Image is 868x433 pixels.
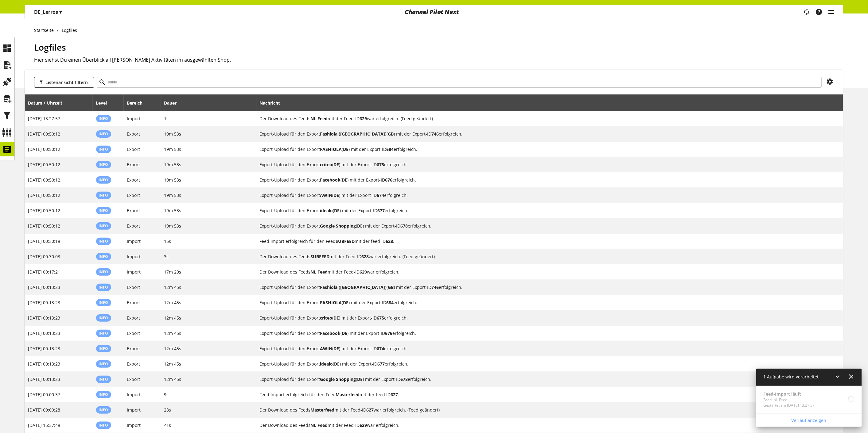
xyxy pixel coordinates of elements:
[333,192,339,198] b: DE
[320,223,356,229] b: Google Shopping
[28,254,60,259] span: [DATE] 00:30:03
[164,284,181,290] span: 12m 45s
[28,361,60,367] span: [DATE] 00:13:23
[320,300,342,305] b: FASHIOLA
[377,192,384,198] b: 674
[28,177,60,183] span: [DATE] 00:50:12
[343,300,348,305] b: DE
[127,177,140,183] span: Export
[320,146,342,152] b: FASHIOLA
[127,361,140,367] span: Export
[164,300,181,305] span: 12m 45s
[757,415,861,426] a: Verlauf anzeigen
[259,207,828,214] h2: Export-Upload für den Export idealo (DE) mit der Export-ID 677 erfolgreich.
[333,162,339,167] b: DE
[127,392,141,397] span: Import
[28,238,60,244] span: [DATE] 00:30:18
[357,223,363,229] b: DE
[28,300,60,305] span: [DATE] 00:13:23
[259,115,828,122] h2: Der Download des Feeds NL Feed mit der Feed-ID 629 war erfolgreich. (Feed geändert)
[310,422,328,428] b: NL Feed
[259,192,828,198] h2: Export-Upload für den Export AWIN (DE) mit der Export-ID 674 erfolgreich.
[164,131,181,137] span: 19m 53s
[400,376,408,382] b: 678
[361,254,369,259] b: 628
[388,131,394,137] b: GB
[99,315,108,320] span: Info
[127,300,140,305] span: Export
[28,315,60,321] span: [DATE] 00:13:23
[334,208,340,213] b: DE
[320,376,356,382] b: Google Shopping
[127,284,140,290] span: Export
[99,377,108,382] span: Info
[59,9,62,15] span: ▾
[28,392,60,397] span: [DATE] 00:00:37
[164,422,171,428] span: <1s
[99,423,108,428] span: Info
[99,254,108,259] span: Info
[164,346,181,351] span: 12m 45s
[99,223,108,228] span: Info
[400,223,408,229] b: 678
[164,238,171,244] span: 15s
[127,223,140,229] span: Export
[127,407,141,413] span: Import
[259,146,828,152] h2: Export-Upload für den Export FASHIOLA (DE) mit der Export-ID 684 erfolgreich.
[99,116,108,121] span: Info
[259,97,840,109] div: Nachricht
[164,223,181,229] span: 19m 53s
[334,361,340,367] b: DE
[360,422,367,428] b: 629
[357,376,363,382] b: DE
[164,376,181,382] span: 12m 45s
[127,422,141,428] span: Import
[259,131,828,137] h2: Export-Upload für den Export Fashiola (NL) (GB) mit der Export-ID 746 erfolgreich.
[259,422,828,428] h2: Der Download des Feeds NL Feed mit der Feed-ID 629 war erfolgreich.
[320,131,387,137] b: Fashiola ([GEOGRAPHIC_DATA])
[45,79,88,86] span: Listenansicht filtern
[99,407,108,412] span: Info
[310,269,328,275] b: NL Feed
[127,376,140,382] span: Export
[127,315,140,321] span: Export
[431,284,439,290] b: 746
[34,56,843,63] h2: Hier siehst Du einen Überblick all [PERSON_NAME] Aktivitäten im ausgewählten Shop.
[28,208,60,213] span: [DATE] 00:50:12
[333,315,339,321] b: DE
[28,116,60,121] span: [DATE] 13:27:57
[164,116,169,121] span: 1s
[336,392,360,397] b: Masterfeed
[333,346,339,351] b: DE
[28,407,60,413] span: [DATE] 00:00:28
[360,269,367,275] b: 629
[388,284,394,290] b: GB
[385,330,392,336] b: 676
[164,192,181,198] span: 19m 53s
[127,238,141,244] span: Import
[320,361,333,367] b: idealo
[310,254,329,259] b: SUBFEED
[127,100,149,106] div: Bereich
[164,100,183,106] div: Dauer
[386,300,394,305] b: 684
[99,193,108,198] span: Info
[259,315,828,321] h2: Export-Upload für den Export criteo (DE) mit der Export-ID 675 erfolgreich.
[259,299,828,306] h2: Export-Upload für den Export FASHIOLA (DE) mit der Export-ID 684 erfolgreich.
[28,269,60,275] span: [DATE] 00:17:21
[99,147,108,152] span: Info
[25,5,843,19] nav: main navigation
[386,146,394,152] b: 684
[259,177,828,183] h2: Export-Upload für den Export Facebook (DE) mit der Export-ID 676 erfolgreich.
[34,41,66,53] span: Logfiles
[164,254,169,259] span: 3s
[366,407,374,413] b: 627
[320,346,332,351] b: AWIN
[310,407,334,413] b: Masterfeed
[99,177,108,182] span: Info
[99,300,108,305] span: Info
[164,177,181,183] span: 19m 53s
[386,238,393,244] b: 628
[391,392,398,397] b: 627
[99,346,108,351] span: Info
